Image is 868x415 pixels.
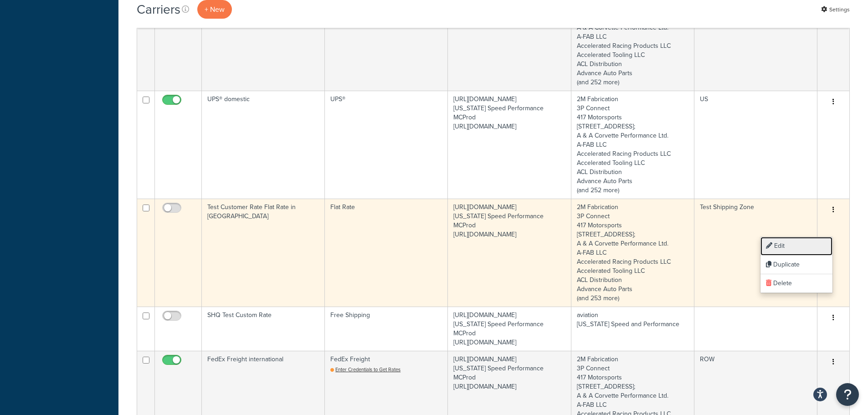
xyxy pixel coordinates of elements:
[137,0,180,18] h1: Carriers
[760,256,832,274] a: Duplicate
[330,366,401,373] a: Enter Credentials to Get Rates
[760,237,832,256] a: Edit
[448,199,571,307] td: [URL][DOMAIN_NAME] [US_STATE] Speed Performance MCProd [URL][DOMAIN_NAME]
[694,199,817,307] td: Test Shipping Zone
[836,383,859,406] button: Open Resource Center
[325,91,448,199] td: UPS®
[694,91,817,199] td: US
[571,307,694,351] td: aviation [US_STATE] Speed and Performance
[821,3,850,16] a: Settings
[448,307,571,351] td: [URL][DOMAIN_NAME] [US_STATE] Speed Performance MCProd [URL][DOMAIN_NAME]
[202,307,325,351] td: SHQ Test Custom Rate
[571,199,694,307] td: 2M Fabrication 3P Connect 417 Motorsports [STREET_ADDRESS]; A & A Corvette Performance Ltd. A-FAB...
[571,91,694,199] td: 2M Fabrication 3P Connect 417 Motorsports [STREET_ADDRESS]; A & A Corvette Performance Ltd. A-FAB...
[448,91,571,199] td: [URL][DOMAIN_NAME] [US_STATE] Speed Performance MCProd [URL][DOMAIN_NAME]
[325,199,448,307] td: Flat Rate
[202,91,325,199] td: UPS® domestic
[335,366,401,373] span: Enter Credentials to Get Rates
[325,307,448,351] td: Free Shipping
[760,274,832,293] a: Delete
[202,199,325,307] td: Test Customer Rate Flat Rate in [GEOGRAPHIC_DATA]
